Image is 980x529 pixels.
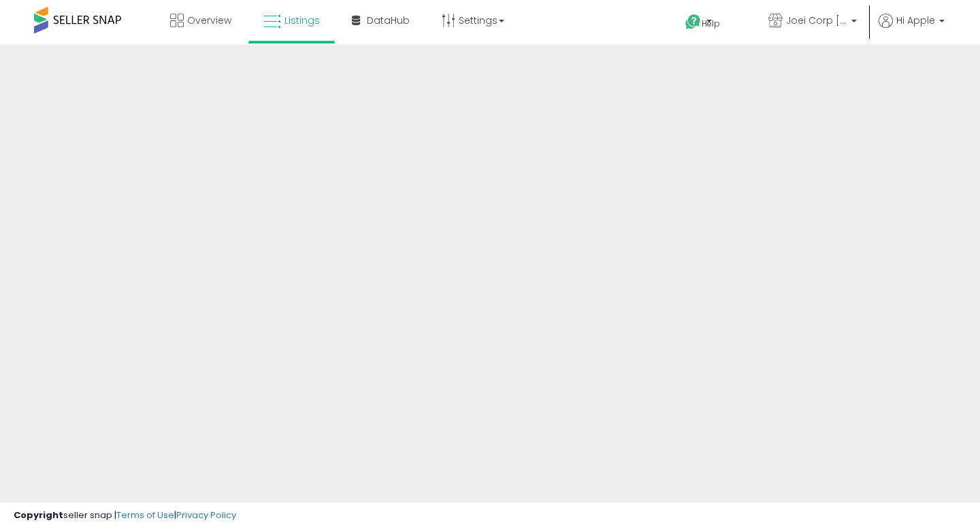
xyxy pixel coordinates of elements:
a: Privacy Policy [176,509,236,522]
span: Overview [187,14,231,27]
div: seller snap | | [14,509,236,522]
i: Get Help [685,14,702,31]
a: Hi Apple [879,14,945,44]
span: Help [702,18,720,29]
a: Help [674,3,747,44]
strong: Copyright [14,509,63,522]
a: Terms of Use [116,509,174,522]
span: Listings [284,14,320,27]
span: Joei Corp [GEOGRAPHIC_DATA] [786,14,847,27]
span: DataHub [367,14,410,27]
span: Hi Apple [896,14,935,27]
